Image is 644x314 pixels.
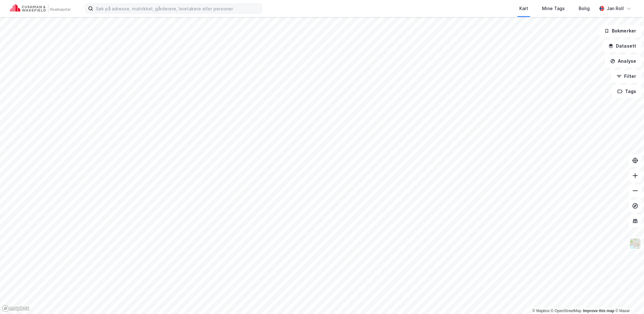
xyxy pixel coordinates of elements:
iframe: Chat Widget [612,284,644,314]
a: Mapbox homepage [2,305,30,312]
button: Filter [611,70,641,83]
div: Jan Roll [607,5,624,12]
a: Improve this map [583,309,614,313]
button: Analyse [605,55,641,67]
button: Bokmerker [599,25,641,37]
a: Mapbox [532,309,550,313]
img: Z [629,238,641,250]
a: OpenStreetMap [551,309,581,313]
button: Datasett [603,40,641,52]
button: Tags [612,85,641,98]
input: Søk på adresse, matrikkel, gårdeiere, leietakere eller personer [93,4,262,13]
div: Kart [519,5,528,12]
div: Kontrollprogram for chat [612,284,644,314]
div: Bolig [579,5,590,12]
img: cushman-wakefield-realkapital-logo.202ea83816669bd177139c58696a8fa1.svg [10,4,70,13]
div: Mine Tags [542,5,565,12]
